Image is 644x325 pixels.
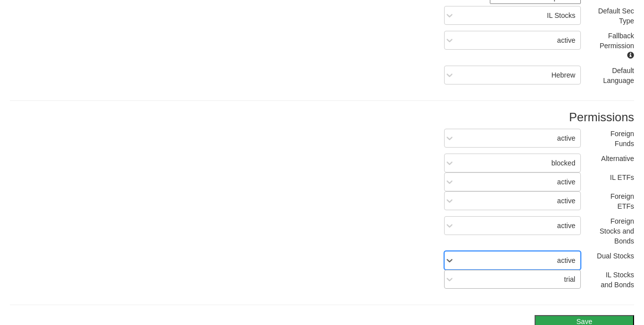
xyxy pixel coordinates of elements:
[547,10,575,20] div: IL Stocks
[596,154,634,163] p: Alternative
[557,221,575,231] div: active
[557,133,575,143] div: active
[557,35,575,45] div: active
[552,158,575,168] div: blocked
[596,66,634,85] p: Default Language
[596,129,634,149] p: Foreign Funds
[557,255,575,265] div: active
[596,6,634,26] p: Default Sec Type
[596,172,634,182] p: IL ETFs
[557,196,575,206] div: active
[564,274,575,284] div: trial
[596,270,634,290] p: IL Stocks and Bonds
[596,251,634,261] p: Dual Stocks
[557,177,575,187] div: active
[596,31,634,61] p: Fallback Permission
[10,111,634,124] h3: Permissions
[552,70,575,80] div: Hebrew
[596,191,634,211] p: Foreign ETFs
[596,216,634,246] p: Foreign Stocks and Bonds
